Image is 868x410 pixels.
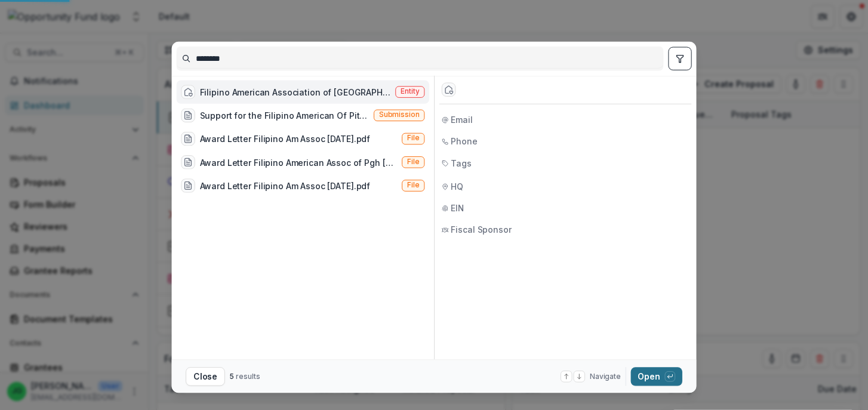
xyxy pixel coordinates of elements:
[200,180,370,192] div: Award Letter Filipino Am Assoc [DATE].pdf
[401,88,419,96] span: Entity
[200,109,370,122] div: Support for the Filipino American Of Pittsburgh Dance Program
[200,156,398,168] div: Award Letter Filipino American Assoc of Pgh [DATE].pdf
[668,47,691,70] button: toggle filters
[200,86,391,98] div: Filipino American Association of [GEOGRAPHIC_DATA]
[451,202,464,214] span: EIN
[590,371,621,382] span: Navigate
[200,132,370,145] div: Award Letter Filipino Am Assoc [DATE].pdf
[236,372,260,381] span: results
[451,224,511,236] span: Fiscal Sponsor
[451,113,472,126] span: Email
[631,367,682,386] button: Open
[407,134,420,143] span: File
[407,158,420,166] span: File
[186,367,225,386] button: Close
[451,180,463,193] span: HQ
[379,111,420,119] span: Submission
[230,372,235,381] span: 5
[451,135,477,148] span: Phone
[451,157,471,169] span: Tags
[407,181,420,189] span: File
